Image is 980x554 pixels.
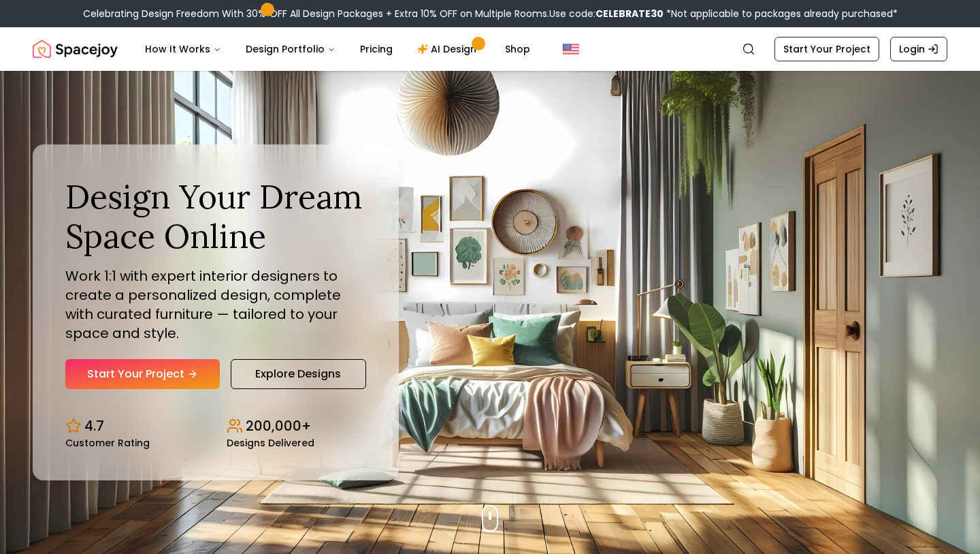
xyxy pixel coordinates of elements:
[595,7,664,20] b: CELEBRATE30
[227,438,314,448] small: Designs Delivered
[33,35,118,63] img: Spacejoy Logo
[890,37,947,61] a: Login
[65,177,366,256] h1: Design Your Dream Space Online
[134,35,232,63] button: How It Works
[65,438,150,448] small: Customer Rating
[33,27,947,71] nav: Global
[83,7,898,20] div: Celebrating Design Freedom With 30% OFF All Design Packages + Extra 10% OFF on Multiple Rooms.
[65,405,366,448] div: Design stats
[494,35,541,63] a: Shop
[235,35,346,63] button: Design Portfolio
[349,35,404,63] a: Pricing
[33,35,118,63] a: Spacejoy
[549,7,664,20] span: Use code:
[406,35,491,63] a: AI Design
[231,359,366,389] a: Explore Designs
[563,41,579,57] img: United States
[664,7,898,20] span: *Not applicable to packages already purchased*
[134,35,541,63] nav: Main
[84,416,104,435] p: 4.7
[774,37,879,61] a: Start Your Project
[246,416,311,435] p: 200,000+
[65,359,220,389] a: Start Your Project
[65,266,366,343] p: Work 1:1 with expert interior designers to create a personalized design, complete with curated fu...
